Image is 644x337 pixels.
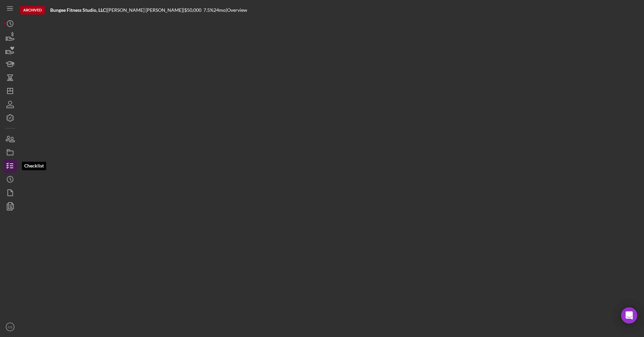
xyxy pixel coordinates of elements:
[214,7,226,13] div: 24 mo
[50,7,107,13] div: |
[3,320,17,334] button: CS
[621,307,637,324] div: Open Intercom Messenger
[203,7,214,13] div: 7.5 %
[107,7,184,13] div: [PERSON_NAME] [PERSON_NAME] |
[184,7,203,13] div: $50,000
[8,325,12,329] text: CS
[50,7,106,13] b: Bungee Fitness Studio, LLC
[20,6,45,14] div: Archived
[226,7,247,13] div: | Overview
